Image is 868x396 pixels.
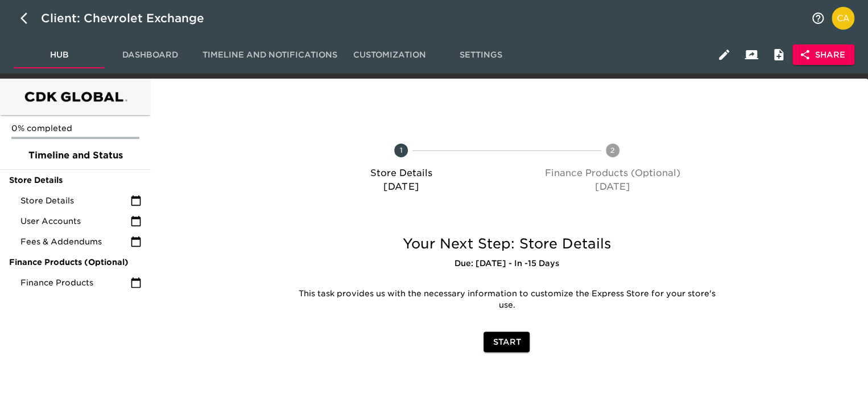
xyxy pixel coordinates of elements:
text: 2 [610,146,615,154]
span: Finance Products [20,277,130,288]
span: User Accounts [20,215,130,227]
span: Finance Products (Optional) [9,256,142,268]
button: Edit Hub [710,41,738,68]
text: 1 [400,146,403,154]
p: [DATE] [511,180,713,194]
button: Start [483,332,530,353]
img: Profile [832,7,854,30]
span: Hub [20,48,98,62]
button: Internal Notes and Comments [765,41,792,68]
p: Finance Products (Optional) [511,166,713,180]
p: Store Details [300,166,502,180]
span: Store Details [20,195,130,206]
span: Start [493,335,520,349]
p: This task provides us with the necessary information to customize the Express Store for your stor... [291,288,724,311]
span: Timeline and Notifications [202,48,337,62]
span: Settings [442,48,519,62]
span: Share [801,48,845,62]
span: Fees & Addendums [20,236,130,247]
div: Client: Chevrolet Exchange [41,9,220,27]
span: Dashboard [111,48,189,62]
span: Store Details [9,174,142,186]
h6: Due: [DATE] - In -15 Days [282,258,732,270]
button: Client View [738,41,765,68]
p: 0% completed [11,123,139,134]
button: Share [792,44,854,66]
span: Timeline and Status [9,149,142,162]
button: notifications [804,5,832,32]
h5: Your Next Step: Store Details [282,235,732,253]
span: Customization [351,48,428,62]
p: [DATE] [300,180,502,194]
